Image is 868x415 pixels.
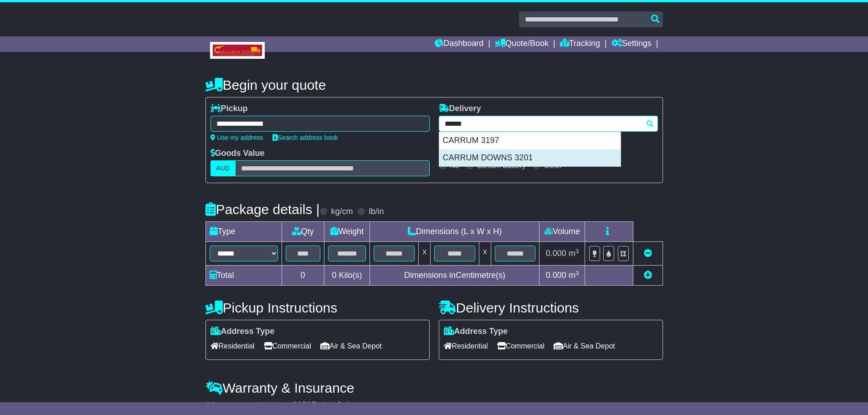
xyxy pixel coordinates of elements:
[546,271,566,280] span: 0.000
[439,149,621,167] div: CARRUM DOWNS 3201
[575,270,579,277] sup: 3
[211,160,236,176] label: AUD
[644,271,652,280] a: Add new item
[554,339,615,353] span: Air & Sea Depot
[205,380,663,395] h4: Warranty & Insurance
[369,207,384,217] label: lb/in
[435,36,483,52] a: Dashboard
[332,271,336,280] span: 0
[644,249,652,258] a: Remove this item
[211,134,263,141] a: Use my address
[324,266,370,286] td: Kilo(s)
[211,327,275,337] label: Address Type
[205,266,282,286] td: Total
[324,222,370,242] td: Weight
[211,104,248,114] label: Pickup
[211,149,265,159] label: Goods Value
[539,222,585,242] td: Volume
[205,77,663,92] h4: Begin your quote
[497,339,544,353] span: Commercial
[320,339,382,353] span: Air & Sea Depot
[444,327,508,337] label: Address Type
[370,266,539,286] td: Dimensions in Centimetre(s)
[439,104,481,114] label: Delivery
[569,249,579,258] span: m
[264,339,311,353] span: Commercial
[282,222,324,242] td: Qty
[205,202,320,217] h4: Package details |
[282,266,324,286] td: 0
[560,36,600,52] a: Tracking
[439,132,621,149] div: CARRUM 3197
[439,300,663,315] h4: Delivery Instructions
[439,116,658,132] typeahead: Please provide city
[575,248,579,255] sup: 3
[611,36,652,52] a: Settings
[546,249,566,258] span: 0.000
[569,271,579,280] span: m
[495,36,549,52] a: Quote/Book
[419,242,431,266] td: x
[298,400,311,410] span: 250
[205,400,663,410] div: All our quotes include a $ FreightSafe warranty.
[205,222,282,242] td: Type
[444,339,488,353] span: Residential
[205,300,430,315] h4: Pickup Instructions
[479,242,491,266] td: x
[272,134,338,141] a: Search address book
[331,207,353,217] label: kg/cm
[211,339,255,353] span: Residential
[370,222,539,242] td: Dimensions (L x W x H)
